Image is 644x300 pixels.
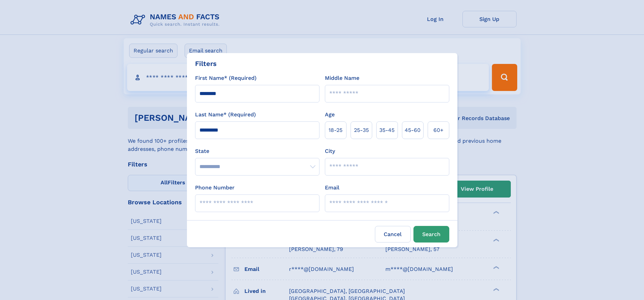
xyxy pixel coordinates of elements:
[325,147,335,155] label: City
[379,126,395,134] span: 35‑45
[195,184,235,192] label: Phone Number
[325,74,359,82] label: Middle Name
[329,126,342,134] span: 18‑25
[405,126,421,134] span: 45‑60
[195,111,256,119] label: Last Name* (Required)
[195,59,217,69] div: Filters
[325,111,335,119] label: Age
[413,226,449,243] button: Search
[195,147,319,155] label: State
[325,184,339,192] label: Email
[354,126,369,134] span: 25‑35
[195,74,257,82] label: First Name* (Required)
[433,126,444,134] span: 60+
[375,226,411,243] label: Cancel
